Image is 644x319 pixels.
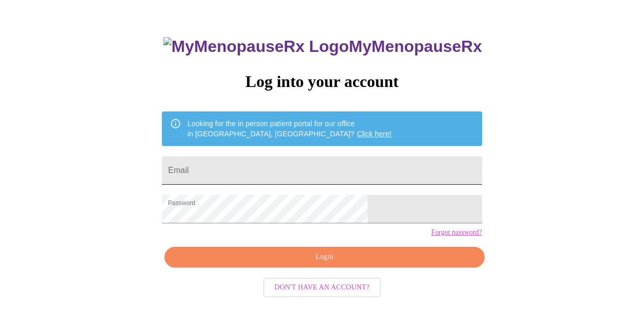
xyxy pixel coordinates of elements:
span: Login [176,251,472,264]
button: Don't have an account? [263,278,381,298]
a: Forgot password? [431,228,482,237]
img: MyMenopauseRx Logo [163,37,349,56]
a: Don't have an account? [261,282,383,291]
button: Login [164,247,484,268]
span: Don't have an account? [274,281,370,294]
div: Looking for the in person patient portal for our office in [GEOGRAPHIC_DATA], [GEOGRAPHIC_DATA]? [187,114,391,143]
h3: Log into your account [162,72,482,91]
h3: MyMenopauseRx [163,37,482,56]
a: Click here! [357,130,391,138]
